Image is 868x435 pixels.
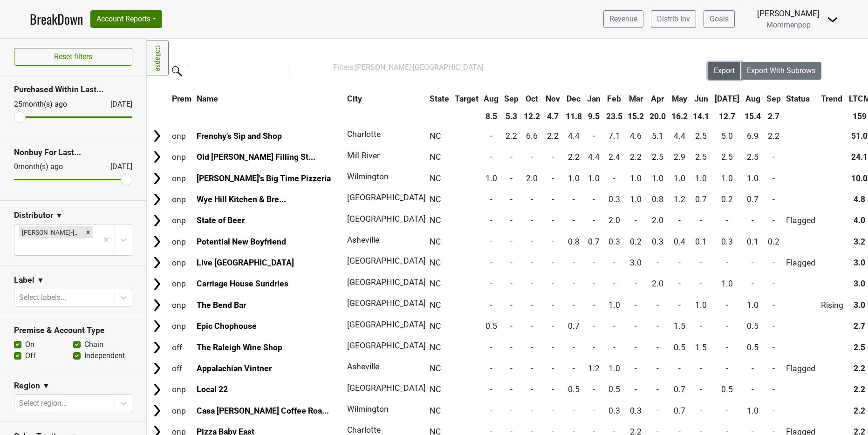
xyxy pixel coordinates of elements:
span: - [772,321,775,331]
span: NC [430,258,441,267]
span: - [772,300,775,310]
span: - [490,152,492,162]
span: 1.2 [674,195,685,204]
span: 2.2 [768,131,779,141]
span: 2.4 [608,152,620,162]
span: - [531,152,533,162]
td: Rising [819,295,846,315]
span: NC [430,300,441,310]
span: - [613,321,615,331]
span: 6.9 [747,131,759,141]
th: Sep: activate to sort column ascending [502,90,521,107]
span: - [531,216,533,225]
th: Feb: activate to sort column ascending [604,90,625,107]
th: 15.2 [626,108,647,125]
span: 0.7 [695,195,707,204]
span: 3.2 [854,237,865,246]
span: NC [430,237,441,246]
a: Local 22 [197,385,228,394]
span: 2.2 [547,131,559,141]
span: Name [197,94,218,103]
th: 15.4 [743,108,764,125]
img: Arrow right [150,214,164,228]
div: 25 month(s) ago [14,99,88,110]
span: - [531,237,533,246]
span: 0.7 [747,195,759,204]
th: &nbsp;: activate to sort column ascending [148,90,169,107]
label: Off [25,350,36,361]
span: 1.0 [674,174,685,183]
th: 2.7 [764,108,783,125]
td: Flagged [784,211,818,231]
span: 2.5 [747,152,759,162]
a: Distrib Inv [651,10,696,28]
span: - [531,195,533,204]
span: - [752,279,754,288]
th: Target: activate to sort column ascending [452,90,481,107]
span: - [656,258,659,267]
span: 1.0 [747,300,759,310]
a: Old [PERSON_NAME] Filling St... [197,152,315,162]
span: - [510,321,513,331]
td: onp [170,168,194,188]
span: 2.9 [674,152,685,162]
a: State of Beer [197,216,245,225]
h3: Premise & Account Type [14,326,132,335]
span: 0.2 [721,195,733,204]
span: [GEOGRAPHIC_DATA] [347,214,426,224]
span: 4.0 [854,216,865,225]
span: - [552,174,554,183]
span: - [593,279,595,288]
span: 2.5 [721,152,733,162]
span: - [552,258,554,267]
span: 4.4 [674,131,685,141]
span: Export With Subrows [747,66,815,75]
th: 12.7 [712,108,742,125]
span: - [593,195,595,204]
span: 1.0 [721,174,733,183]
span: 2.5 [695,131,707,141]
span: 0.3 [608,237,620,246]
span: - [678,300,681,310]
span: 5.1 [652,131,663,141]
span: 2.0 [526,174,538,183]
a: BreakDown [30,9,83,29]
span: 0.3 [721,237,733,246]
th: 4.7 [543,108,562,125]
span: - [552,343,554,352]
span: 2.0 [652,279,663,288]
span: 2.0 [652,216,663,225]
span: 2.2 [630,152,642,162]
td: off [170,337,194,357]
span: 1.0 [747,174,759,183]
span: - [613,258,615,267]
span: - [510,258,513,267]
span: - [573,279,575,288]
span: 0.5 [485,321,497,331]
th: Prem: activate to sort column ascending [170,90,194,107]
span: NC [430,174,441,183]
span: - [678,216,681,225]
span: - [593,216,595,225]
div: [PERSON_NAME]-[GEOGRAPHIC_DATA] [19,226,83,238]
img: Arrow right [150,192,164,206]
td: onp [170,231,194,251]
span: NC [430,131,441,141]
div: Filters: [333,62,682,73]
span: - [552,152,554,162]
a: Revenue [603,10,643,28]
span: - [772,174,775,183]
img: Arrow right [150,256,164,270]
span: - [510,216,513,225]
span: 1.0 [568,174,580,183]
span: - [510,152,513,162]
td: onp [170,274,194,294]
a: The Raleigh Wine Shop [197,343,282,352]
span: - [573,300,575,310]
td: onp [170,211,194,231]
span: - [700,216,702,225]
span: 0.1 [695,237,707,246]
th: 14.1 [690,108,711,125]
span: [PERSON_NAME]-[GEOGRAPHIC_DATA] [355,63,483,72]
span: 24.1 [851,152,868,162]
